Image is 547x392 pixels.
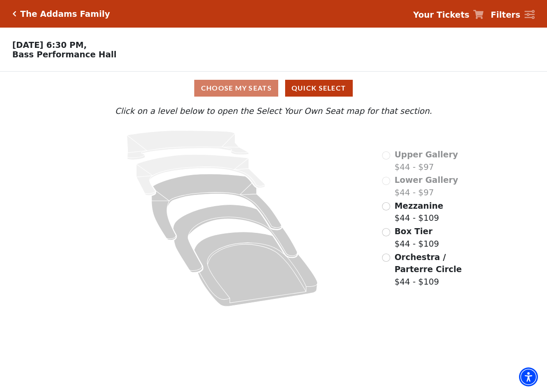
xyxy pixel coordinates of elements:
label: $44 - $97 [395,174,458,198]
strong: Your Tickets [413,10,469,19]
label: $44 - $109 [395,225,439,250]
span: Box Tier [395,226,432,236]
path: Orchestra / Parterre Circle - Seats Available: 218 [194,232,318,307]
p: Click on a level below to open the Select Your Own Seat map for that section. [75,105,472,117]
span: Lower Gallery [395,175,458,185]
div: Accessibility Menu [519,367,538,386]
label: $44 - $109 [395,200,443,224]
strong: Filters [491,10,520,19]
input: Mezzanine$44 - $109 [382,202,390,210]
label: $44 - $97 [395,148,458,173]
a: Your Tickets [413,9,484,21]
a: Filters [491,9,535,21]
span: Orchestra / Parterre Circle [395,252,462,274]
input: Orchestra / Parterre Circle$44 - $109 [382,254,390,262]
span: Upper Gallery [395,150,458,159]
input: Box Tier$44 - $109 [382,228,390,236]
a: Click here to go back to filters [12,11,16,17]
path: Upper Gallery - Seats Available: 0 [127,131,249,160]
label: $44 - $109 [395,251,472,288]
h5: The Addams Family [20,9,110,19]
button: Quick Select [285,80,353,97]
span: Mezzanine [395,201,443,210]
